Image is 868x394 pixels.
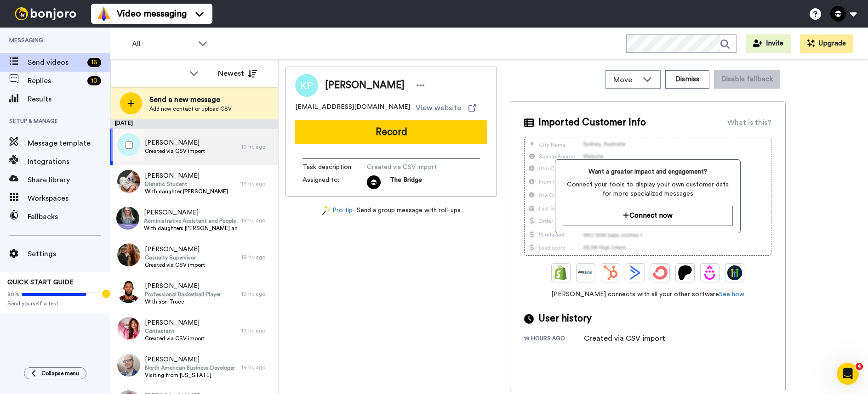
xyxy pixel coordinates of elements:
[132,39,194,50] span: All
[416,102,461,113] span: View website
[110,119,278,129] div: [DATE]
[303,163,367,172] span: Task description :
[117,7,187,20] span: Video messaging
[538,116,646,129] span: Imported Customer Info
[524,335,584,344] div: 19 hours ago
[702,265,717,280] img: Drip
[325,79,405,92] span: [PERSON_NAME]
[145,318,205,327] span: [PERSON_NAME]
[117,354,140,377] img: 5fe7ee5c-424d-4032-8def-711b58fc784c.jpg
[7,300,103,307] span: Send yourself a test
[653,265,668,280] img: ConvertKit
[390,175,422,189] span: The Bridge
[145,327,205,335] span: Contestant
[303,175,367,189] span: Assigned to:
[7,279,74,286] span: QUICK START GUIDE
[800,34,853,53] button: Upgrade
[295,120,487,144] button: Record
[727,265,742,280] img: GoHighLevel
[603,265,618,280] img: Hubspot
[241,364,274,371] div: 19 hr. ago
[144,225,237,232] span: With daughters [PERSON_NAME] and [PERSON_NAME]
[144,208,237,217] span: [PERSON_NAME]
[714,70,780,89] button: Disable fallback
[563,206,732,225] button: Connect now
[102,290,110,298] div: Tooltip anchor
[241,290,274,298] div: 19 hr. ago
[145,180,228,188] span: Dietetic Student
[145,245,205,254] span: [PERSON_NAME]
[719,291,744,298] a: See how
[211,64,264,83] button: Newest
[295,74,318,97] img: Image of Keairra Perrin
[145,335,205,342] span: Created via CSV import
[145,147,205,155] span: Created via CSV import
[117,170,140,193] img: 640d8982-497a-46a2-be38-a8eb5cc657f9.jpg
[578,265,593,280] img: Ontraport
[87,58,101,67] div: 16
[145,364,235,371] span: North American Business Developer
[145,291,221,298] span: Professional Basketball Player
[87,76,101,85] div: 10
[145,371,235,379] span: Visiting from [US_STATE]
[24,367,86,379] button: Collapse menu
[28,174,110,186] span: Share library
[145,298,221,305] span: With son Truce
[837,363,859,385] iframe: Intercom live chat
[241,217,274,224] div: 19 hr. ago
[286,206,497,215] div: - Send a group message with roll-ups
[28,94,110,105] span: Results
[149,94,232,105] span: Send a new message
[11,7,80,20] img: bj-logo-header-white.svg
[28,193,110,204] span: Workspaces
[322,206,353,215] a: Pro tip
[628,265,643,280] img: ActiveCampaign
[241,143,274,151] div: 19 hr. ago
[149,105,232,113] span: Add new contact or upload CSV
[116,207,139,230] img: f252099b-72df-4c43-92a1-f73fb9421b27.jpg
[117,317,140,340] img: 22ed0a0d-edc5-4f3e-aa94-362f6bf8ee4e.jpg
[145,188,228,195] span: With daughter [PERSON_NAME]
[241,327,274,334] div: 19 hr. ago
[554,265,568,280] img: Shopify
[727,117,771,128] div: What is this?
[145,281,221,291] span: [PERSON_NAME]
[145,138,205,147] span: [PERSON_NAME]
[856,363,863,370] span: 4
[145,355,235,364] span: [PERSON_NAME]
[746,34,791,53] button: Invite
[665,70,709,89] button: Dismiss
[241,180,274,187] div: 19 hr. ago
[538,312,592,326] span: User history
[367,175,381,189] img: 108526f3-d0f5-4855-968e-0b8b5df60842-1745509246.jpg
[563,167,732,176] span: Want a greater impact and engagement?
[563,180,732,198] span: Connect your tools to display your own customer data for more specialized messages
[28,75,84,86] span: Replies
[28,248,110,259] span: Settings
[145,254,205,261] span: Casualty Supervisor
[145,261,205,269] span: Created via CSV import
[241,253,274,261] div: 19 hr. ago
[7,291,19,298] span: 80%
[28,156,110,167] span: Integrations
[613,74,638,85] span: Move
[295,102,410,113] span: [EMAIL_ADDRESS][DOMAIN_NAME]
[367,163,454,172] span: Created via CSV import
[144,217,237,225] span: Administrative Assistant and People Operations Support Professional
[524,290,771,299] span: [PERSON_NAME] connects with all your other software
[28,211,110,222] span: Fallbacks
[28,57,84,68] span: Send videos
[678,265,692,280] img: Patreon
[97,6,111,21] img: vm-color.svg
[117,243,140,266] img: ec6c1564-42f4-48d2-b6b5-8f845e7b51e9.jpg
[28,138,110,149] span: Message template
[584,333,665,344] div: Created via CSV import
[145,171,228,180] span: [PERSON_NAME]
[41,370,79,377] span: Collapse menu
[117,280,140,303] img: eb129b5a-1df8-4a59-b5e7-f6bc150ab028.jpg
[416,102,476,113] a: View website
[322,206,331,215] img: magic-wand.svg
